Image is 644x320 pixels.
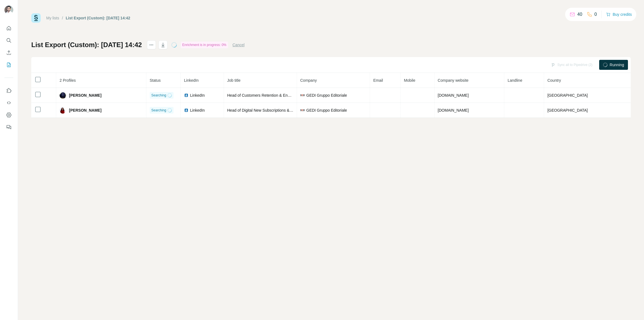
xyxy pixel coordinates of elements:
[300,93,305,98] img: company-logo
[4,23,13,33] button: Quick start
[4,48,13,58] button: Enrich CSV
[438,93,469,98] span: [DOMAIN_NAME]
[151,108,166,113] span: Searching
[181,42,228,48] div: Enrichment is in progress: 0%
[190,93,205,98] span: LinkedIn
[547,78,561,83] span: Country
[184,108,188,112] img: LinkedIn logo
[190,107,205,113] span: LinkedIn
[594,11,597,18] p: 0
[4,98,13,108] button: Use Surfe API
[227,78,240,83] span: Job title
[4,122,13,132] button: Feedback
[438,78,469,83] span: Company website
[60,92,66,99] img: Avatar
[547,93,588,98] span: [GEOGRAPHIC_DATA]
[577,11,582,18] p: 40
[300,78,317,83] span: Company
[232,42,245,48] button: Cancel
[147,40,156,49] button: actions
[606,11,632,18] button: Buy credits
[373,78,383,83] span: Email
[547,108,588,112] span: [GEOGRAPHIC_DATA]
[306,107,347,113] span: GEDI Gruppo Editoriale
[4,110,13,120] button: Dashboard
[610,62,624,68] span: Running
[62,15,63,21] li: /
[508,78,522,83] span: Landline
[60,107,66,114] img: Avatar
[150,78,161,83] span: Status
[300,108,305,112] img: company-logo
[404,78,415,83] span: Mobile
[4,60,13,70] button: My lists
[31,40,142,49] h1: List Export (Custom): [DATE] 14:42
[151,93,166,98] span: Searching
[66,15,130,21] div: List Export (Custom): [DATE] 14:42
[227,108,312,112] span: Head of Digital New Subscriptions & E-commerce
[60,78,76,83] span: 2 Profiles
[31,13,41,23] img: Surfe Logo
[4,35,13,45] button: Search
[184,78,199,83] span: LinkedIn
[4,6,13,14] img: Avatar
[69,107,101,113] span: [PERSON_NAME]
[46,16,59,20] a: My lists
[69,93,101,98] span: [PERSON_NAME]
[184,93,188,98] img: LinkedIn logo
[438,108,469,112] span: [DOMAIN_NAME]
[306,93,347,98] span: GEDI Gruppo Editoriale
[227,93,327,98] span: Head of Customers Retention & Engagement GEDI Digital
[4,86,13,96] button: Use Surfe on LinkedIn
